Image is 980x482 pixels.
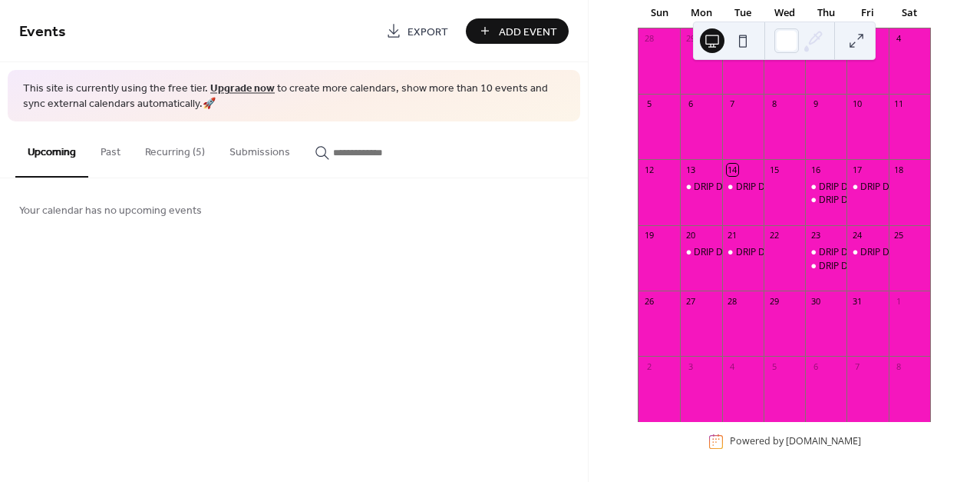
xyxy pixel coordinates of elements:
[768,164,780,175] div: 15
[846,246,888,259] div: DRIP Dance Fitness
[768,361,780,372] div: 5
[805,246,846,259] div: DRIP Dance Fitness
[846,181,888,194] div: DRIP Dance Fitness
[685,295,696,307] div: 27
[685,361,696,372] div: 3
[860,181,942,194] div: DRIP Dance Fitness
[722,181,764,194] div: DRIP Dance Fitness
[810,164,821,175] div: 16
[722,246,764,259] div: DRIP Dance Fitness
[685,164,696,175] div: 13
[819,194,901,207] div: DRIP Dance Fitness
[810,361,821,372] div: 6
[685,230,696,241] div: 20
[88,121,133,176] button: Past
[643,230,655,241] div: 19
[893,230,905,241] div: 25
[680,181,721,194] div: DRIP Dance Fitness
[643,295,655,307] div: 26
[893,361,905,372] div: 8
[19,203,202,219] span: Your calendar has no upcoming events
[860,246,942,259] div: DRIP Dance Fitness
[786,435,861,448] a: [DOMAIN_NAME]
[133,121,217,176] button: Recurring (5)
[810,98,821,110] div: 9
[685,98,696,110] div: 6
[851,361,863,372] div: 7
[685,33,696,45] div: 29
[694,246,776,259] div: DRIP Dance Fitness
[19,17,66,47] span: Events
[466,18,569,44] button: Add Event
[643,361,655,372] div: 2
[893,33,905,45] div: 4
[736,246,818,259] div: DRIP Dance Fitness
[768,295,780,307] div: 29
[727,98,738,110] div: 7
[727,164,738,175] div: 14
[810,230,821,241] div: 23
[210,78,275,99] a: Upgrade now
[736,181,818,194] div: DRIP Dance Fitness
[805,260,846,273] div: DRIP Dance Fitness
[643,164,655,175] div: 12
[893,164,905,175] div: 18
[23,81,565,111] span: This site is currently using the free tier. to create more calendars, show more than 10 events an...
[15,121,88,178] button: Upcoming
[727,230,738,241] div: 21
[727,361,738,372] div: 4
[819,260,901,273] div: DRIP Dance Fitness
[408,24,448,40] span: Export
[851,164,863,175] div: 17
[893,98,905,110] div: 11
[810,295,821,307] div: 30
[727,295,738,307] div: 28
[680,246,721,259] div: DRIP Dance Fitness
[768,230,780,241] div: 22
[643,98,655,110] div: 5
[768,98,780,110] div: 8
[851,295,863,307] div: 31
[893,295,905,307] div: 1
[819,181,901,194] div: DRIP Dance Fitness
[851,230,863,241] div: 24
[805,194,846,207] div: DRIP Dance Fitness
[730,435,861,448] div: Powered by
[643,33,655,45] div: 28
[694,181,776,194] div: DRIP Dance Fitness
[819,246,901,259] div: DRIP Dance Fitness
[217,121,302,176] button: Submissions
[851,98,863,110] div: 10
[499,24,557,40] span: Add Event
[375,18,460,44] a: Export
[805,181,846,194] div: DRIP Dance Fitness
